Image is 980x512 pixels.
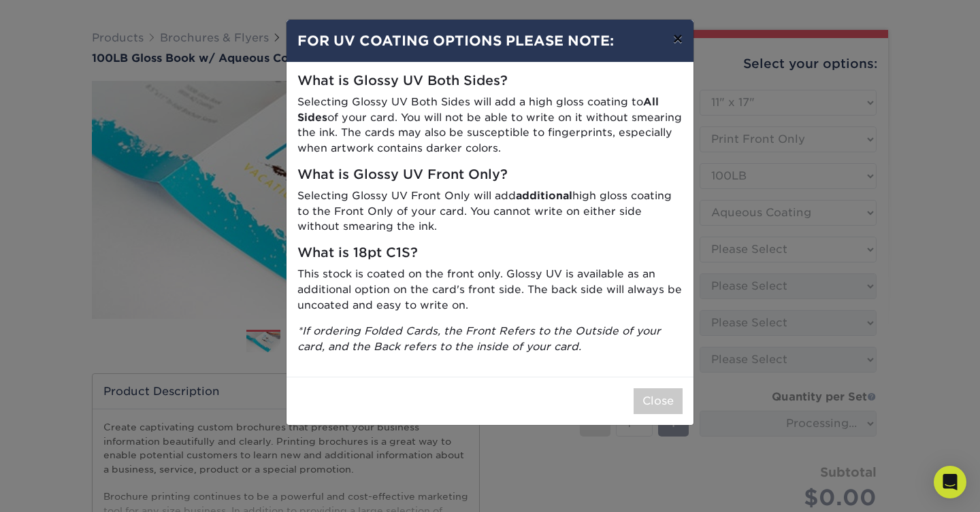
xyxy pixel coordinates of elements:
i: *If ordering Folded Cards, the Front Refers to the Outside of your card, and the Back refers to t... [297,324,661,353]
button: × [662,20,693,58]
div: Open Intercom Messenger [934,466,966,498]
h4: FOR UV COATING OPTIONS PLEASE NOTE: [297,31,683,51]
h5: What is 18pt C1S? [297,245,683,261]
p: This stock is coated on the front only. Glossy UV is available as an additional option on the car... [297,267,683,313]
strong: additional [516,189,572,202]
p: Selecting Glossy UV Front Only will add high gloss coating to the Front Only of your card. You ca... [297,188,683,235]
p: Selecting Glossy UV Both Sides will add a high gloss coating to of your card. You will not be abl... [297,95,683,156]
strong: All Sides [297,95,659,124]
h5: What is Glossy UV Front Only? [297,167,683,183]
button: Close [634,388,683,414]
h5: What is Glossy UV Both Sides? [297,73,683,89]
